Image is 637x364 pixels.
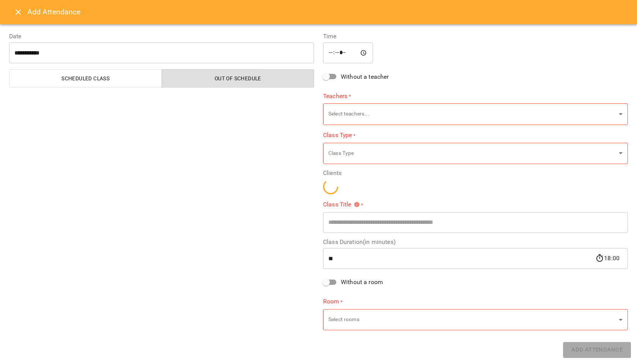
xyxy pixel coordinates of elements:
[354,202,360,208] svg: Please specify class title or select clients
[162,69,314,87] button: Out of Schedule
[328,316,616,323] p: Select rooms
[341,278,383,287] span: Without a room
[323,309,628,331] div: Select rooms
[14,74,157,83] span: Scheduled class
[323,239,628,245] label: Class Duration(in minutes)
[166,74,310,83] span: Out of Schedule
[9,3,27,21] button: Close
[328,110,616,118] p: Select teachers...
[328,150,616,157] p: Class Type
[323,103,628,125] div: Select teachers...
[323,170,628,176] label: Clients
[323,131,628,140] label: Class Type
[323,142,628,164] div: Class Type
[323,297,628,306] label: Room
[323,202,360,208] span: Class Title
[341,72,389,81] span: Without a teacher
[9,69,162,87] button: Scheduled class
[323,92,628,100] label: Teachers
[9,33,314,39] label: Date
[27,6,628,18] h6: Add Attendance
[323,33,628,39] label: Time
